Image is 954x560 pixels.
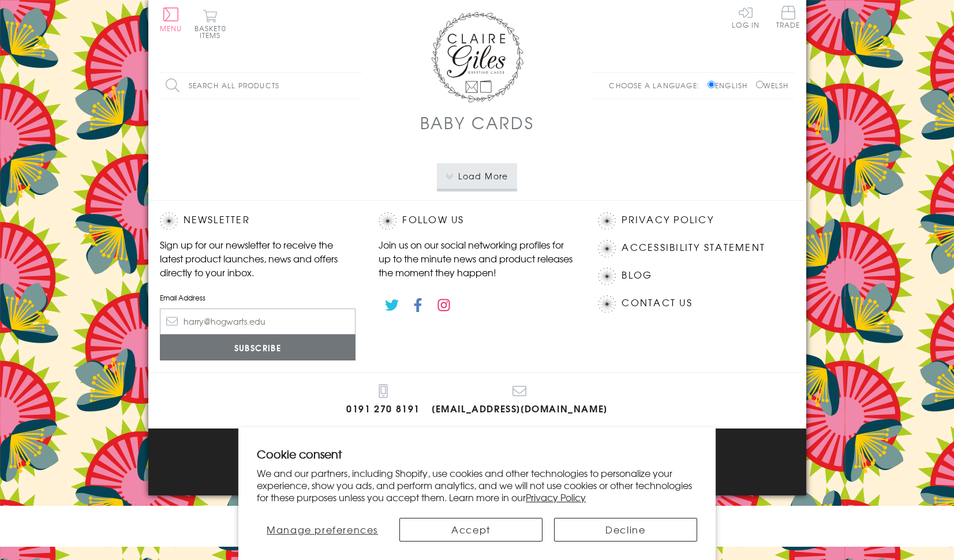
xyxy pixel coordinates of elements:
a: Accessibility Statement [622,240,765,255]
input: harry@hogwarts.edu [160,309,356,335]
input: English [708,81,715,88]
h1: Baby Cards [420,111,534,134]
input: Welsh [756,81,764,88]
p: Sign up for our newsletter to receive the latest product launches, news and offers directly to yo... [160,238,356,279]
p: We and our partners, including Shopify, use cookies and other technologies to personalize your ex... [257,467,697,503]
input: Subscribe [160,335,356,360]
label: Email Address [160,292,356,303]
span: 0 items [200,23,226,40]
a: Privacy Policy [526,490,586,504]
button: Load More [437,163,517,189]
label: Welsh [756,80,789,91]
h2: Cookie consent [257,446,697,462]
a: Log In [732,6,760,28]
button: Basket0 items [194,9,226,39]
h2: Follow Us [379,212,575,230]
button: Decline [554,518,697,542]
a: Trade [776,6,800,31]
a: Privacy Policy [622,212,713,228]
label: English [708,80,753,91]
a: [EMAIL_ADDRESS][DOMAIN_NAME] [432,384,608,417]
span: Trade [776,6,800,28]
p: Choose a language: [609,80,705,91]
span: Manage preferences [267,523,378,536]
h2: Newsletter [160,212,356,230]
button: Accept [399,518,543,542]
a: Contact Us [622,295,692,311]
a: Blog [622,268,652,283]
input: Search all products [160,73,362,99]
p: Join us on our social networking profiles for up to the minute news and product releases the mome... [379,238,575,279]
input: Search [350,73,362,99]
a: 0191 270 8191 [346,384,420,417]
span: Menu [160,23,182,33]
img: Claire Giles Greetings Cards [431,12,523,103]
button: Menu [160,7,182,32]
p: © 2025 . [160,466,795,476]
button: Manage preferences [257,518,388,542]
